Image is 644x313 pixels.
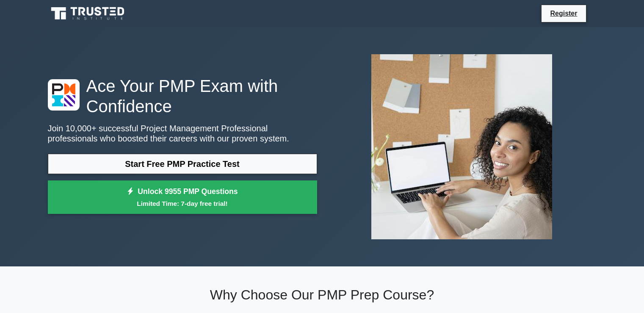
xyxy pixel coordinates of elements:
[48,287,597,303] h2: Why Choose Our PMP Prep Course?
[48,76,317,116] h1: Ace Your PMP Exam with Confidence
[48,123,317,144] p: Join 10,000+ successful Project Management Professional professionals who boosted their careers w...
[48,180,317,214] a: Unlock 9955 PMP QuestionsLimited Time: 7-day free trial!
[58,199,307,208] small: Limited Time: 7-day free trial!
[48,154,317,174] a: Start Free PMP Practice Test
[545,8,582,19] a: Register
